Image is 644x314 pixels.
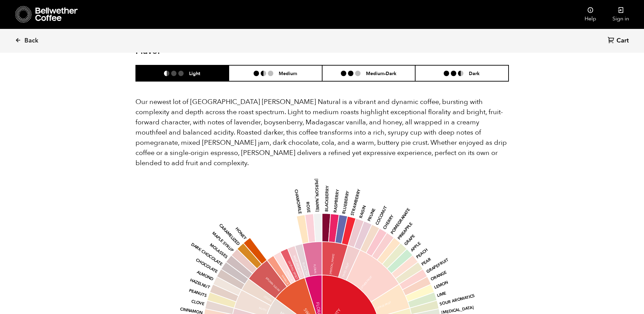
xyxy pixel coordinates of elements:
[366,70,397,76] h6: Medium-Dark
[24,37,38,45] span: Back
[135,46,260,56] h2: Flavor
[189,70,200,76] h6: Light
[608,36,630,46] a: Cart
[469,70,480,76] h6: Dark
[617,37,629,45] span: Cart
[135,97,509,168] p: Our newest lot of [GEOGRAPHIC_DATA] [PERSON_NAME] Natural is a vibrant and dynamic coffee, bursti...
[279,70,297,76] h6: Medium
